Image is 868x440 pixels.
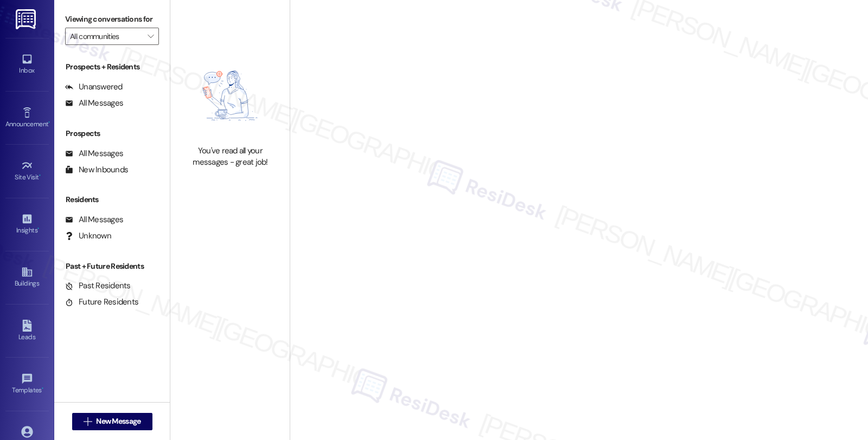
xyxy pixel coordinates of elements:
button: New Message [72,413,152,430]
div: Unknown [65,230,111,242]
img: empty-state [182,51,278,139]
div: All Messages [65,214,123,225]
label: Viewing conversations for [65,11,159,28]
div: All Messages [65,148,123,159]
a: Site Visit • [5,157,49,186]
span: • [48,119,50,126]
i:  [148,32,154,41]
div: Residents [54,194,170,205]
img: ResiDesk Logo [16,9,38,29]
div: New Inbounds [65,164,128,176]
span: • [42,385,43,392]
a: Templates • [5,370,49,399]
div: Prospects + Residents [54,61,170,73]
a: Insights • [5,210,49,239]
div: All Messages [65,98,123,109]
div: Unanswered [65,81,123,93]
i:  [84,417,92,426]
a: Leads [5,316,49,346]
span: • [37,225,39,232]
input: All communities [70,28,142,45]
a: Inbox [5,50,49,79]
div: You've read all your messages - great job! [182,145,278,169]
div: Past + Future Residents [54,261,170,272]
span: • [39,172,41,179]
a: Buildings [5,263,49,292]
span: New Message [96,416,141,427]
div: Past Residents [65,280,131,292]
div: Future Residents [65,296,138,308]
div: Prospects [54,128,170,139]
